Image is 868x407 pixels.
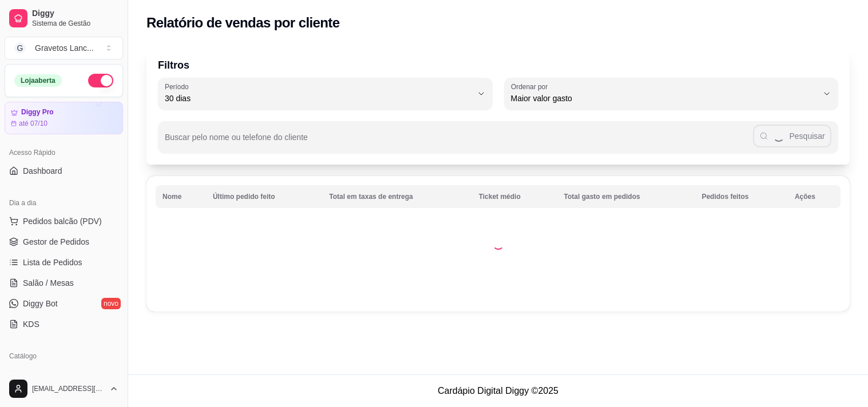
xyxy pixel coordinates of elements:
div: Acesso Rápido [5,143,123,162]
span: Salão / Mesas [23,277,74,289]
label: Ordenar por [511,82,552,91]
span: Dashboard [23,165,62,177]
div: Loja aberta [14,74,62,87]
span: Produtos [23,369,55,380]
span: 30 dias [165,93,472,104]
button: [EMAIL_ADDRESS][DOMAIN_NAME] [5,375,123,402]
span: Lista de Pedidos [23,257,82,268]
div: Gravetos Lanc ... [35,42,94,54]
input: Buscar pelo nome ou telefone do cliente [165,136,753,147]
span: Diggy [32,9,118,19]
span: Sistema de Gestão [32,19,118,28]
a: Salão / Mesas [5,274,123,292]
button: Alterar Status [88,74,113,87]
p: Filtros [158,57,838,73]
h2: Relatório de vendas por cliente [146,14,340,32]
a: Dashboard [5,162,123,180]
button: Ordenar porMaior valor gasto [504,78,839,110]
span: Diggy Bot [23,298,58,309]
button: Select a team [5,37,123,59]
article: Diggy Pro [21,108,54,117]
div: Loading [493,238,504,250]
span: [EMAIL_ADDRESS][DOMAIN_NAME] [32,384,105,393]
a: Diggy Proaté 07/10 [5,102,123,134]
label: Período [165,82,192,91]
div: Dia a dia [5,194,123,212]
footer: Cardápio Digital Diggy © 2025 [128,374,868,407]
span: KDS [23,318,39,330]
span: G [14,42,26,54]
button: Pedidos balcão (PDV) [5,212,123,230]
span: Gestor de Pedidos [23,236,89,248]
article: até 07/10 [19,119,47,128]
span: Maior valor gasto [511,93,818,104]
a: Gestor de Pedidos [5,233,123,251]
div: Catálogo [5,347,123,365]
button: Período30 dias [158,78,493,110]
span: Pedidos balcão (PDV) [23,216,102,227]
a: Diggy Botnovo [5,294,123,313]
a: DiggySistema de Gestão [5,5,123,32]
a: Lista de Pedidos [5,253,123,272]
a: Produtos [5,365,123,384]
a: KDS [5,315,123,333]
